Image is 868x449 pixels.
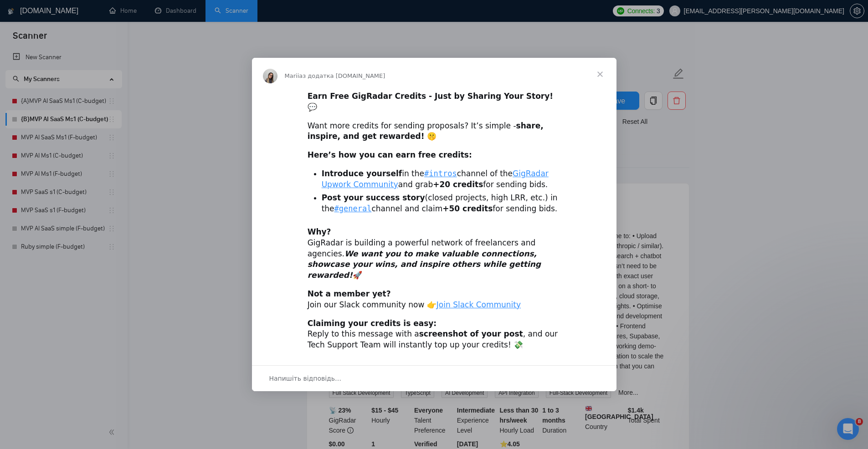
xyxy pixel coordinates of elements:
li: (closed projects, high LRR, etc.) in the channel and claim for sending bids. [322,193,561,214]
b: Here’s how you can earn free credits: [308,150,472,159]
b: Why? [308,227,331,236]
div: 💬 [308,91,561,113]
b: +50 credits [442,204,493,213]
span: Mariia [285,72,303,79]
div: Відкрити бесіду й відповісти [252,365,616,391]
div: Want more credits for sending proposals? It’s simple - [308,121,561,143]
b: Post your success story [322,193,425,202]
span: Закрити [584,58,616,91]
a: Join Slack Community [437,300,521,309]
b: Introduce yourself [322,169,402,178]
b: Claiming your credits is easy: [308,319,437,328]
span: з додатка [DOMAIN_NAME] [303,72,385,79]
div: GigRadar is building a powerful network of freelancers and agencies. 🚀 [308,227,561,281]
img: Profile image for Mariia [263,69,277,83]
a: #general [334,204,372,213]
div: Join our Slack community now 👉 [308,289,561,311]
a: GigRadar Upwork Community [322,169,549,189]
div: Reply to this message with a , and our Tech Support Team will instantly top up your credits! 💸 [308,318,561,351]
b: Earn Free GigRadar Credits - Just by Sharing Your Story! [308,92,553,101]
i: We want you to make valuable connections, showcase your wins, and inspire others while getting re... [308,249,541,280]
b: Not a member yet? [308,289,391,298]
b: screenshot of your post [419,329,523,338]
li: in the channel of the and grab for sending bids. [322,168,561,190]
span: Напишіть відповідь… [269,372,342,384]
b: +20 credits [433,180,483,189]
a: #intros [424,169,457,178]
